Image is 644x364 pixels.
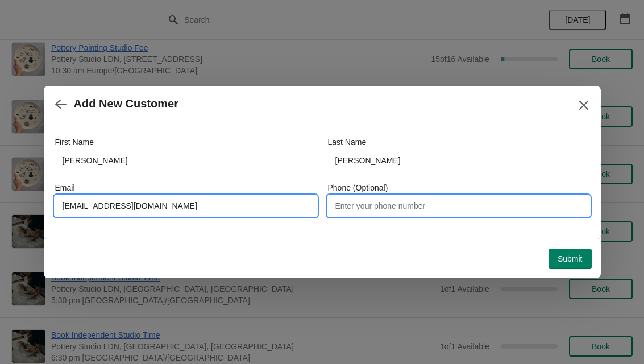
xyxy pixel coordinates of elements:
[55,150,317,171] input: John
[74,97,178,110] h2: Add New Customer
[328,182,388,193] label: Phone (Optional)
[328,150,589,171] input: Smith
[55,136,94,148] label: First Name
[55,196,317,216] input: Enter your email
[328,196,589,216] input: Enter your phone number
[55,182,75,193] label: Email
[574,95,594,115] button: Close
[328,136,367,148] label: Last Name
[549,249,592,269] button: Submit
[558,254,583,263] span: Submit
